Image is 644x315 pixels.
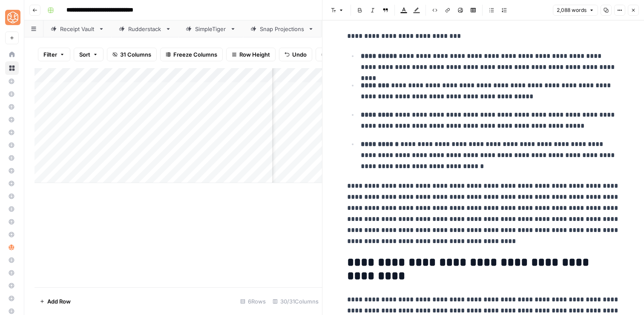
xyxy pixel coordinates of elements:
[34,295,76,308] button: Add Row
[292,50,307,59] span: Undo
[269,295,322,308] div: 30/31 Columns
[47,297,71,306] span: Add Row
[120,50,151,59] span: 31 Columns
[173,50,217,59] span: Freeze Columns
[43,50,57,59] span: Filter
[160,48,223,61] button: Freeze Columns
[38,48,70,61] button: Filter
[239,50,270,59] span: Row Height
[79,50,90,59] span: Sort
[243,20,321,37] a: Snap Projections
[5,61,19,75] a: Browse
[226,48,276,61] button: Row Height
[178,20,243,37] a: SimpleTiger
[112,20,178,37] a: Rudderstack
[279,48,312,61] button: Undo
[5,7,19,28] button: Workspace: SimpleTiger
[74,48,103,61] button: Sort
[195,25,227,33] div: SimpleTiger
[60,25,95,33] div: Receipt Vault
[557,6,586,14] span: 2,088 words
[43,20,112,37] a: Receipt Vault
[128,25,162,33] div: Rudderstack
[553,5,598,16] button: 2,088 words
[260,25,305,33] div: Snap Projections
[107,48,157,61] button: 31 Columns
[237,295,269,308] div: 6 Rows
[9,244,14,250] img: hlg0wqi1id4i6sbxkcpd2tyblcaw
[5,10,20,25] img: SimpleTiger Logo
[5,48,19,61] a: Home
